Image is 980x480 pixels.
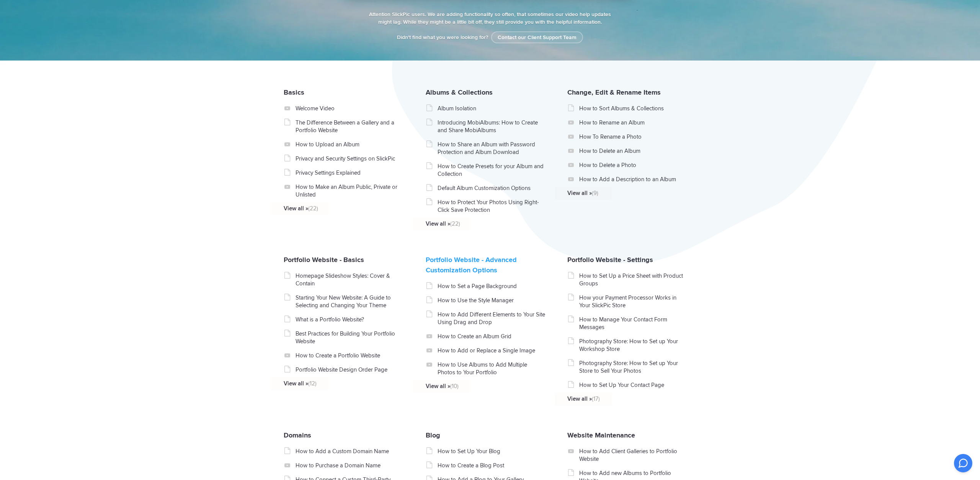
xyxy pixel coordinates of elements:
a: How your Payment Processor Works in Your SlickPic Store [579,294,688,309]
a: How to Set Up Your Blog [438,447,546,455]
a: Portfolio Website - Basics [284,256,364,264]
a: The Difference Between a Gallery and a Portfolio Website [296,119,404,134]
a: Basics [284,88,304,97]
a: View all »(22) [426,220,534,228]
a: How to Use the Style Manager [438,297,546,304]
a: How to Set Up a Price Sheet with Product Groups [579,272,688,287]
a: How to Sort Albums & Collections [579,105,688,112]
a: Blog [426,431,440,439]
a: How to Create an Album Grid [438,333,546,340]
a: Starting Your New Website: A Guide to Selecting and Changing Your Theme [296,294,404,309]
p: Didn't find what you were looking for? [367,34,612,41]
a: Album Isolation [438,105,546,112]
a: View all »(9) [567,189,676,197]
a: Privacy Settings Explained [296,169,404,177]
a: View all »(17) [567,395,676,403]
a: How to Upload an Album [296,141,404,148]
a: How to Add a Custom Domain Name [296,447,404,455]
a: What is a Portfolio Website? [296,316,404,323]
a: How to Add or Replace a Single Image [438,347,546,354]
a: How to Set Up Your Contact Page [579,381,688,389]
a: How to Protect Your Photos Using Right-Click Save Protection [438,198,546,214]
a: Best Practices for Building Your Portfolio Website [296,330,404,345]
a: Introducing MobiAlbums: How to Create and Share MobiAlbums [438,119,546,134]
a: Portfolio Website - Advanced Customization Options [426,256,517,274]
a: Website Maintenance [567,431,635,439]
a: How to Share an Album with Password Protection and Album Download [438,141,546,156]
a: Change, Edit & Rename Items [567,88,661,97]
a: How to Add Different Elements to Your Site Using Drag and Drop [438,311,546,326]
a: Privacy and Security Settings on SlickPic [296,155,404,162]
a: Albums & Collections [426,88,493,97]
a: Welcome Video [296,105,404,112]
a: How to Delete a Photo [579,161,688,169]
p: Attention SlickPic users. We are adding functionality so often, that sometimes our video help upd... [367,11,612,26]
a: View all »(22) [284,205,392,212]
a: How to Manage Your Contact Form Messages [579,316,688,331]
a: View all »(10) [426,382,534,390]
a: How to Set a Page Background [438,282,546,290]
a: Photography Store: How to Set up Your Workshop Store [579,337,688,353]
a: How to Add Client Galleries to Portfolio Website [579,447,688,463]
a: Portfolio Website Design Order Page [296,366,404,374]
a: How to Create a Blog Post [438,462,546,469]
a: How To Rename a Photo [579,133,688,141]
a: How to Rename an Album [579,119,688,126]
a: How to Purchase a Domain Name [296,462,404,469]
a: Default Album Customization Options [438,184,546,192]
a: How to Delete an Album [579,147,688,155]
a: Photography Store: How to Set up Your Store to Sell Your Photos [579,359,688,375]
a: Portfolio Website - Settings [567,256,653,264]
a: How to Add a Description to an Album [579,175,688,183]
a: How to Create Presets for your Album and Collection [438,162,546,178]
a: How to Make an Album Public, Private or Unlisted [296,183,404,198]
a: How to Create a Portfolio Website [296,352,404,359]
a: Contact our Client Support Team [491,31,583,43]
a: View all »(12) [284,380,392,387]
a: Homepage Slideshow Styles: Cover & Contain [296,272,404,287]
a: Domains [284,431,311,439]
a: How to Use Albums to Add Multiple Photos to Your Portfolio [438,361,546,376]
